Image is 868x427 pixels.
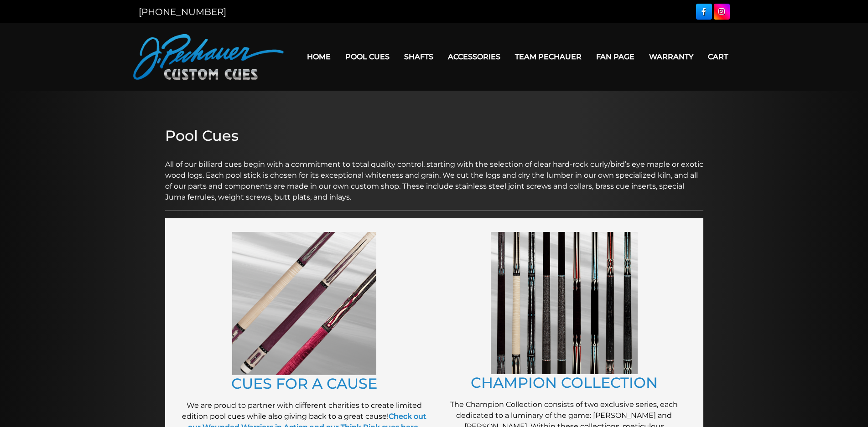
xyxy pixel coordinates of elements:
a: Warranty [642,45,701,68]
a: Shafts [397,45,441,68]
a: Pool Cues [338,45,397,68]
a: Fan Page [589,45,642,68]
a: [PHONE_NUMBER] [139,6,226,17]
a: Cart [701,45,735,68]
a: CUES FOR A CAUSE [231,375,377,392]
a: Home [300,45,338,68]
a: Accessories [441,45,508,68]
h2: Pool Cues [165,127,703,144]
a: Team Pechauer [508,45,589,68]
img: Pechauer Custom Cues [133,34,284,80]
p: All of our billiard cues begin with a commitment to total quality control, starting with the sele... [165,148,703,203]
a: CHAMPION COLLECTION [471,374,658,391]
